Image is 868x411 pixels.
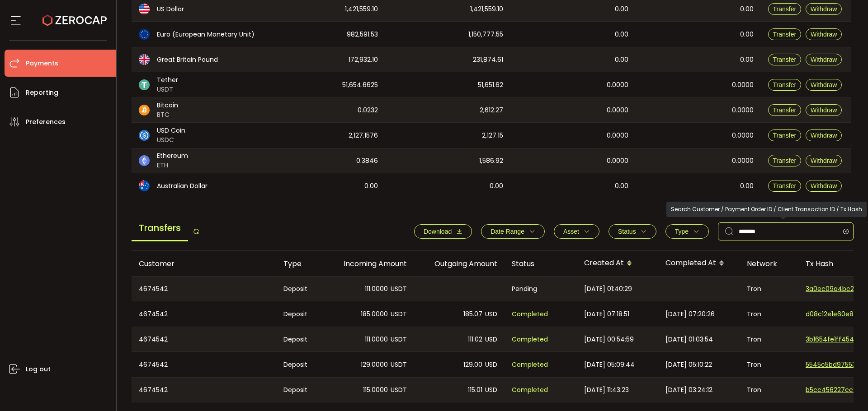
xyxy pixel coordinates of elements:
span: Asset [563,228,579,235]
img: gbp_portfolio.svg [139,54,150,65]
span: 0.0000 [607,105,628,115]
img: aud_portfolio.svg [139,180,150,191]
span: Transfer [773,56,797,63]
span: 0.0000 [607,156,628,166]
span: Pending [512,284,537,294]
button: Transfer [768,180,802,192]
span: 0.00 [364,181,378,191]
span: Transfer [773,182,797,189]
button: Withdraw [806,79,842,91]
div: Deposit [276,277,324,301]
span: 982,591.53 [347,29,378,40]
button: Type [665,224,709,239]
span: Tether [157,75,178,85]
span: 51,651.62 [478,80,503,90]
span: Transfer [773,5,797,13]
span: Completed [512,309,548,319]
div: Tron [740,301,798,327]
span: USDT [391,309,407,319]
span: [DATE] 01:40:29 [584,284,632,294]
button: Transfer [768,104,802,116]
div: Tron [740,277,798,301]
span: USDT [391,334,407,345]
span: USD [485,334,497,345]
span: Completed [512,360,548,370]
span: 0.0000 [607,80,628,90]
span: Withdraw [811,81,837,88]
span: Payments [26,57,58,70]
span: Withdraw [811,106,837,114]
span: Transfers [132,216,188,241]
span: Withdraw [811,157,837,164]
button: Transfer [768,3,802,15]
span: [DATE] 05:10:22 [665,360,712,370]
span: USD [485,360,497,370]
button: Withdraw [806,54,842,65]
span: USDT [391,360,407,370]
span: Bitcoin [157,101,178,110]
span: [DATE] 05:09:44 [584,360,635,370]
span: [DATE] 01:03:54 [665,334,713,345]
span: 0.00 [740,181,754,191]
span: 0.00 [490,181,503,191]
span: 2,127.15 [482,130,503,141]
span: 185.07 [463,309,482,319]
img: usdt_portfolio.svg [139,79,150,90]
span: 0.0000 [732,156,754,166]
span: Completed [512,334,548,345]
button: Date Range [481,224,545,239]
span: 0.0232 [358,105,378,115]
span: [DATE] 07:18:51 [584,309,629,319]
span: Ethereum [157,151,188,161]
button: Withdraw [806,104,842,116]
span: Transfer [773,132,797,139]
span: 1,586.92 [479,156,503,166]
span: 185.0000 [361,309,388,319]
span: Withdraw [811,132,837,139]
span: USD [485,309,497,319]
span: 0.00 [615,55,628,65]
span: Type [675,228,689,235]
span: 0.0000 [607,130,628,141]
span: 111.02 [468,334,482,345]
div: Tron [740,352,798,377]
button: Status [609,224,656,239]
div: Tron [740,327,798,351]
span: USD Coin [157,126,185,135]
span: [DATE] 07:20:26 [665,309,715,319]
span: Withdraw [811,31,837,38]
span: Withdraw [811,182,837,189]
span: 2,612.27 [480,105,503,115]
div: Network [740,259,798,269]
button: Transfer [768,155,802,166]
div: Status [505,259,577,269]
button: Withdraw [806,28,842,40]
span: 0.0000 [732,80,754,90]
span: USDC [157,135,185,145]
span: Preferences [26,115,66,129]
button: Transfer [768,129,802,141]
div: 4674542 [132,352,276,377]
span: 0.0000 [732,105,754,115]
button: Withdraw [806,129,842,141]
span: ETH [157,161,188,170]
div: 4674542 [132,378,276,402]
span: 111.0000 [365,334,388,345]
span: Download [424,228,452,235]
div: Deposit [276,352,324,377]
span: Status [618,228,636,235]
button: Download [414,224,472,239]
img: usd_portfolio.svg [139,4,150,14]
span: Transfer [773,81,797,88]
span: 115.01 [468,385,482,395]
button: Withdraw [806,3,842,15]
span: Australian Dollar [157,181,208,191]
span: 0.00 [615,29,628,40]
button: Transfer [768,54,802,65]
div: Deposit [276,327,324,351]
div: Deposit [276,378,324,402]
button: Withdraw [806,180,842,192]
div: Search Customer / Payment Order ID / Client Transaction ID / Tx Hash [666,202,867,217]
span: Transfer [773,106,797,114]
span: USD [485,385,497,395]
